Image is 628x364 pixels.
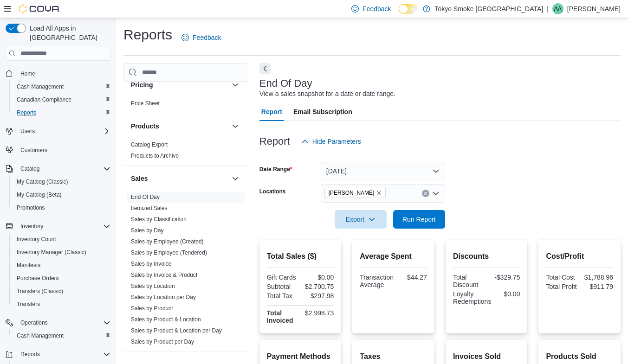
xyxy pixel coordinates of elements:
button: [DATE] [321,162,445,180]
span: End Of Day [131,193,160,201]
div: $297.98 [302,292,334,300]
span: Manifests [17,262,40,269]
span: Operations [17,317,110,328]
span: Customers [20,147,47,154]
button: Inventory [17,221,47,232]
span: Products to Archive [131,152,179,160]
div: View a sales snapshot for a date or date range. [259,89,395,99]
div: Total Discount [453,274,485,288]
a: Cash Management [13,81,67,92]
span: My Catalog (Beta) [17,191,62,198]
div: Subtotal [267,283,298,290]
button: Reports [9,106,114,119]
span: Inventory [17,221,110,232]
button: Users [2,125,114,138]
a: Sales by Product & Location [131,316,201,323]
a: My Catalog (Classic) [13,176,72,187]
div: $0.00 [302,274,334,281]
span: Hide Parameters [312,137,361,146]
span: [PERSON_NAME] [329,188,375,198]
a: Sales by Location per Day [131,294,196,300]
span: Manifests [13,260,110,271]
a: Sales by Employee (Tendered) [131,249,207,256]
span: Operations [20,319,48,326]
div: Products [123,139,248,165]
span: Users [17,126,110,137]
span: Users [20,128,35,135]
div: Sales [123,192,248,351]
button: Products [131,121,228,131]
button: Home [2,66,114,80]
a: My Catalog (Beta) [13,189,65,200]
strong: Total Invoiced [267,309,293,324]
button: Users [17,126,39,137]
a: Transfers (Classic) [13,286,67,297]
button: Canadian Compliance [9,93,114,106]
button: Open list of options [432,190,440,197]
span: Itemized Sales [131,204,168,212]
span: Sales by Product [131,305,173,312]
div: Loyalty Redemptions [453,290,492,305]
div: Total Tax [267,292,298,300]
span: Promotions [13,202,110,213]
h2: Products Sold [546,351,613,362]
span: Reports [20,351,40,358]
a: Promotions [13,202,49,213]
a: Sales by Invoice [131,261,171,267]
button: Products [230,121,241,132]
button: Inventory [2,220,114,233]
button: Reports [2,348,114,361]
button: Promotions [9,201,114,214]
a: Transfers [13,299,44,310]
span: Feedback [193,33,221,42]
button: Operations [17,317,52,328]
a: Products to Archive [131,153,179,159]
span: Catalog [20,165,39,172]
a: Sales by Classification [131,216,187,223]
span: Home [17,67,110,79]
span: Report [261,102,282,121]
div: $911.79 [582,283,613,290]
div: Total Cost [546,274,577,281]
button: Purchase Orders [9,272,114,285]
span: Regina Quance [324,188,386,198]
a: Price Sheet [131,100,160,107]
span: Sales by Location per Day [131,294,196,301]
a: Sales by Invoice & Product [131,272,197,278]
span: Customers [17,144,110,156]
a: Sales by Product [131,305,173,312]
span: Transfers (Classic) [13,286,110,297]
span: AA [554,3,562,14]
h2: Taxes [360,351,427,362]
button: Sales [230,173,241,184]
a: Itemized Sales [131,205,168,211]
span: Catalog Export [131,141,168,148]
button: Cash Management [9,80,114,93]
button: Reports [17,349,44,360]
span: Inventory [20,223,43,230]
span: Cash Management [13,330,110,341]
span: My Catalog (Classic) [17,178,68,185]
span: Transfers (Classic) [17,287,63,295]
a: Manifests [13,260,44,271]
a: Customers [17,145,51,156]
h3: Products [131,121,159,131]
h2: Average Spent [360,251,427,262]
div: $2,700.75 [302,283,334,290]
a: Inventory Count [13,234,60,245]
button: Catalog [2,162,114,175]
a: Sales by Location [131,283,175,289]
div: Total Profit [546,283,577,290]
h2: Invoices Sold [453,351,520,362]
a: Canadian Compliance [13,94,75,105]
a: Home [17,68,39,79]
h2: Payment Methods [267,351,334,362]
span: Inventory Count [17,236,56,243]
span: Sales by Employee (Tendered) [131,249,207,256]
button: Sales [131,174,228,183]
span: Price Sheet [131,100,160,107]
button: Hide Parameters [298,132,365,151]
span: Catalog [17,163,110,174]
h2: Total Sales ($) [267,251,334,262]
span: Purchase Orders [13,273,110,284]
